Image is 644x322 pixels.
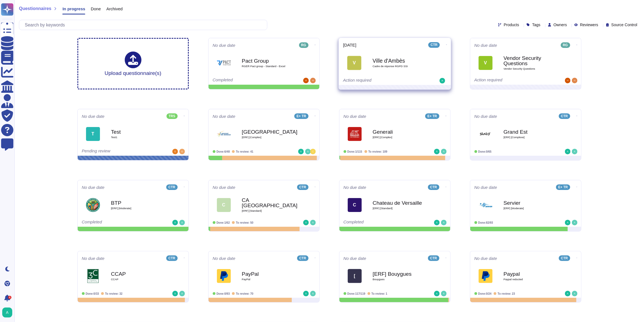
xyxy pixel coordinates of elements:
span: No due date [213,43,236,47]
img: Logo [217,56,231,70]
div: Completed [344,220,412,225]
b: [GEOGRAPHIC_DATA] [242,129,298,135]
img: user [441,149,447,154]
span: [ERF] [Moderate] [111,207,167,210]
div: C [348,198,362,212]
img: Logo [86,269,100,283]
span: No due date [474,256,497,260]
span: To review: 32 [105,292,123,295]
span: Source Control [611,23,637,27]
img: Logo [479,269,493,283]
img: user [572,78,577,83]
span: Done [91,7,101,11]
span: No due date [474,114,497,118]
img: user [310,291,316,296]
b: Generali [373,129,428,135]
span: [ERF] [Complex] [242,136,298,139]
div: RG [299,42,308,48]
span: Done: 6/48 [217,150,230,153]
span: [ERF] [Standard] [242,209,298,212]
div: V [479,56,493,70]
img: Logo [479,127,493,141]
b: Test [111,129,167,135]
div: Upload questionnaire(s) [105,52,161,76]
div: CTR [297,255,308,261]
img: user [310,149,316,154]
span: Done: 0/65 [478,150,492,153]
div: [ [348,269,362,283]
img: user [298,149,304,154]
span: Done: 82/93 [478,221,493,224]
span: No due date [82,256,105,260]
img: user [172,220,178,225]
b: CCAP [111,271,167,277]
div: CTR [166,184,178,190]
img: user [179,291,185,296]
span: Done: 1/115 [347,150,362,153]
div: E+ TR [294,113,308,119]
b: Ville d'Ambès [373,58,429,63]
span: No due date [474,43,497,47]
div: C [217,198,231,212]
span: Questionnaires [19,6,51,11]
span: [DATE] [343,43,356,47]
b: BTP [111,200,167,206]
img: user [565,149,570,154]
img: user [439,78,445,84]
div: CTR [428,184,439,190]
div: RG [561,42,570,48]
span: Products [504,23,519,27]
span: No due date [344,185,366,189]
span: Owners [554,23,567,27]
img: user [572,220,577,225]
span: Done: 0/24 [478,292,492,295]
img: user [565,78,570,83]
span: No due date [213,256,236,260]
div: Action required [343,78,412,84]
span: Cadre de réponse RGPD SSI [373,65,429,68]
img: user [310,78,316,83]
div: Completed [213,78,281,83]
div: CTR [297,184,308,190]
b: Vendor Security Questions [504,55,559,66]
img: user [565,220,570,225]
div: V [347,56,361,70]
img: Logo [86,198,100,212]
button: user [1,306,16,319]
span: [ERF] [Complexe] [504,136,559,139]
span: Reviewers [580,23,598,27]
span: No due date [213,114,236,118]
span: To review: 50 [236,221,253,224]
img: user [441,291,447,296]
span: CCAP [111,278,167,281]
span: No due date [82,185,105,189]
img: user [303,291,309,296]
span: No due date [474,185,497,189]
input: Search by keywords [22,20,267,30]
b: [ERF] Bouygues [373,271,428,277]
span: To review: 70 [236,292,253,295]
img: user [310,220,316,225]
div: Action required [474,78,543,83]
span: To review: 23 [498,292,515,295]
img: user [179,220,185,225]
img: user [179,149,185,154]
span: Tags [532,23,540,27]
span: RGER Pact group - Standard - Excel [242,65,298,68]
span: [ERF] [Standard] [373,207,428,210]
img: Logo [217,127,231,141]
div: 8 [8,296,11,299]
div: Completed [82,220,150,225]
img: user [434,291,440,296]
img: user [2,308,12,318]
img: user [303,220,309,225]
span: PayPal [242,278,298,281]
div: TRS [166,113,178,119]
div: E+ TR [425,113,439,119]
img: user [434,220,440,225]
img: user [434,149,440,154]
div: Pending review [82,149,150,154]
span: Done: 0/33 [86,292,99,295]
b: Pact Group [242,58,298,64]
div: E+ TR [556,184,570,190]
